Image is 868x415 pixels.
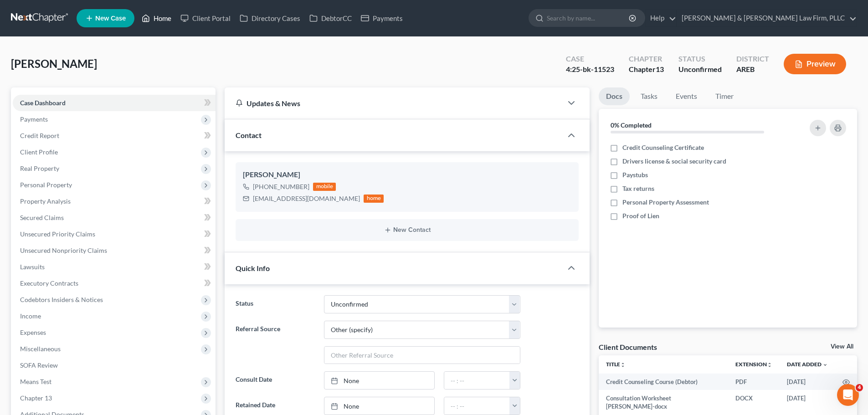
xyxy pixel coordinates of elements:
[606,361,626,368] a: Titleunfold_more
[305,10,356,26] a: DebtorCC
[236,131,262,139] span: Contact
[20,230,95,238] span: Unsecured Priority Claims
[95,15,126,22] span: New Case
[243,169,571,180] div: [PERSON_NAME]
[767,362,772,368] i: unfold_more
[784,54,846,74] button: Preview
[622,143,704,152] span: Credit Counseling Certificate
[13,128,216,144] a: Credit Report
[253,182,309,191] div: [PHONE_NUMBER]
[13,193,216,210] a: Property Analysis
[622,211,659,220] span: Proof of Lien
[599,342,657,352] div: Client Documents
[622,170,648,179] span: Paystubs
[20,296,103,303] span: Codebtors Insiders & Notices
[13,357,216,374] a: SOFA Review
[20,115,48,123] span: Payments
[137,10,176,26] a: Home
[566,54,614,64] div: Case
[253,194,360,203] div: [EMAIL_ADDRESS][DOMAIN_NAME]
[324,347,520,364] input: Other Referral Source
[20,197,71,205] span: Property Analysis
[231,321,319,364] label: Referral Source
[13,242,216,259] a: Unsecured Nonpriority Claims
[622,157,726,166] span: Drivers license & social security card
[633,87,665,105] a: Tasks
[20,246,107,254] span: Unsecured Nonpriority Claims
[20,345,61,353] span: Miscellaneous
[566,64,614,75] div: 4:25-bk-11523
[620,362,626,368] i: unfold_more
[20,132,59,139] span: Credit Report
[313,183,336,191] div: mobile
[13,275,216,292] a: Executory Contracts
[735,361,772,368] a: Extensionunfold_more
[611,121,652,129] strong: 0% Completed
[236,264,270,272] span: Quick Info
[356,10,407,26] a: Payments
[243,226,571,234] button: New Contact
[231,397,319,415] label: Retained Date
[13,210,216,226] a: Secured Claims
[20,148,58,156] span: Client Profile
[444,372,510,389] input: -- : --
[736,54,769,64] div: District
[837,384,859,406] iframe: Intercom live chat
[677,10,857,26] a: [PERSON_NAME] & [PERSON_NAME] Law Firm, PLLC
[20,263,45,271] span: Lawsuits
[736,64,769,75] div: AREB
[678,54,722,64] div: Status
[13,226,216,242] a: Unsecured Priority Claims
[646,10,676,26] a: Help
[236,98,551,108] div: Updates & News
[780,374,835,390] td: [DATE]
[780,390,835,415] td: [DATE]
[231,371,319,389] label: Consult Date
[364,195,384,203] div: home
[176,10,235,26] a: Client Portal
[599,390,728,415] td: Consultation Worksheet [PERSON_NAME]-docx
[20,361,58,369] span: SOFA Review
[324,372,434,389] a: None
[599,374,728,390] td: Credit Counseling Course (Debtor)
[728,390,780,415] td: DOCX
[708,87,741,105] a: Timer
[20,181,72,189] span: Personal Property
[235,10,305,26] a: Directory Cases
[20,214,64,221] span: Secured Claims
[822,362,828,368] i: expand_more
[324,397,434,415] a: None
[656,65,664,73] span: 13
[629,54,664,64] div: Chapter
[547,10,630,26] input: Search by name...
[856,384,863,391] span: 4
[20,378,51,385] span: Means Test
[20,328,46,336] span: Expenses
[728,374,780,390] td: PDF
[787,361,828,368] a: Date Added expand_more
[629,64,664,75] div: Chapter
[599,87,630,105] a: Docs
[20,312,41,320] span: Income
[11,57,97,70] span: [PERSON_NAME]
[678,64,722,75] div: Unconfirmed
[622,198,709,207] span: Personal Property Assessment
[13,259,216,275] a: Lawsuits
[20,279,78,287] span: Executory Contracts
[20,99,66,107] span: Case Dashboard
[13,95,216,111] a: Case Dashboard
[231,295,319,313] label: Status
[20,394,52,402] span: Chapter 13
[668,87,704,105] a: Events
[20,164,59,172] span: Real Property
[622,184,654,193] span: Tax returns
[444,397,510,415] input: -- : --
[831,343,853,350] a: View All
